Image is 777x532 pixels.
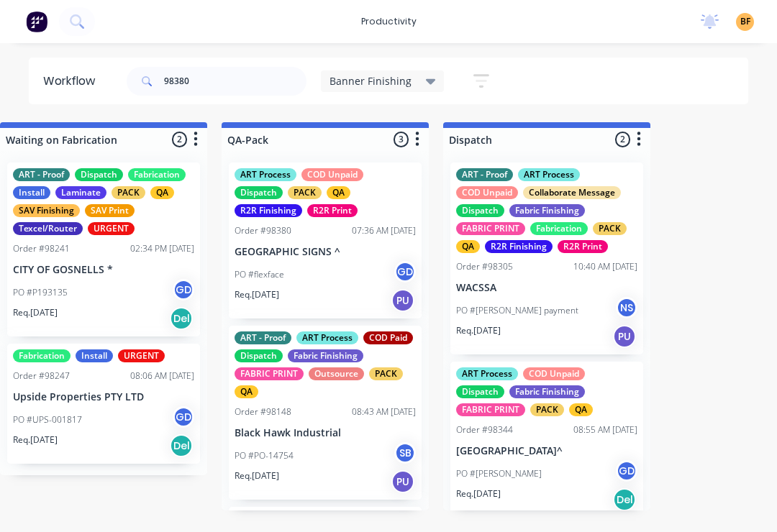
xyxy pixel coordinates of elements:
[235,405,291,418] div: Order #98148
[509,204,585,217] div: Fabric Finishing
[740,15,750,28] span: BF
[369,367,403,380] div: PACK
[13,168,70,181] div: ART - Proof
[170,307,193,330] div: Del
[456,324,501,337] p: Req. [DATE]
[613,325,636,348] div: PU
[456,168,513,181] div: ART - Proof
[235,349,283,362] div: Dispatch
[573,260,637,273] div: 10:40 AM [DATE]
[13,286,68,299] p: PO #P193135
[128,168,186,181] div: Fabrication
[593,222,627,235] div: PACK
[352,224,416,237] div: 07:36 AM [DATE]
[235,224,291,237] div: Order #98380
[450,162,643,354] div: ART - ProofART ProcessCOD UnpaidCollaborate MessageDispatchFabric FinishingFABRIC PRINTFabricatio...
[296,331,358,344] div: ART Process
[456,222,525,235] div: FABRIC PRINT
[13,370,70,382] div: Order #98247
[235,331,291,344] div: ART - Proof
[352,405,416,418] div: 08:43 AM [DATE]
[573,423,637,436] div: 08:55 AM [DATE]
[75,168,123,181] div: Dispatch
[235,168,296,181] div: ART Process
[173,279,194,301] div: GD
[13,306,58,319] p: Req. [DATE]
[363,331,413,344] div: COD Paid
[456,282,637,294] p: WACSSA
[523,367,585,380] div: COD Unpaid
[235,204,302,217] div: R2R Finishing
[485,240,553,253] div: R2R Finishing
[530,403,564,416] div: PACK
[394,261,416,283] div: GD
[26,11,47,32] img: Factory
[43,73,102,90] div: Workflow
[235,186,283,199] div: Dispatch
[288,349,363,362] div: Fabric Finishing
[13,413,82,426] p: PO #UPS-001817
[456,445,637,457] p: [GEOGRAPHIC_DATA]^
[354,11,424,32] div: productivity
[13,222,83,235] div: Texcel/Router
[235,288,279,301] p: Req. [DATE]
[456,367,518,380] div: ART Process
[288,186,322,199] div: PACK
[13,264,194,276] p: CITY OF GOSNELLS *
[309,367,364,380] div: Outsource
[307,204,358,217] div: R2R Print
[394,442,416,464] div: SB
[456,467,542,480] p: PO #[PERSON_NAME]
[235,427,416,439] p: Black Hawk Industrial
[164,67,306,96] input: Search for orders...
[456,260,513,273] div: Order #98305
[518,168,580,181] div: ART Process
[13,186,50,199] div: Install
[301,168,363,181] div: COD Unpaid
[13,242,70,255] div: Order #98241
[235,246,416,258] p: GEOGRAPHIC SIGNS ^
[450,362,643,518] div: ART ProcessCOD UnpaidDispatchFabric FinishingFABRIC PRINTPACKQAOrder #9834408:55 AM [DATE][GEOGRA...
[616,297,637,318] div: NS
[13,434,58,446] p: Req. [DATE]
[456,487,501,500] p: Req. [DATE]
[391,289,414,312] div: PU
[13,349,71,362] div: Fabrication
[456,423,513,436] div: Order #98344
[130,242,194,255] div: 02:34 PM [DATE]
[235,469,279,482] p: Req. [DATE]
[235,268,284,281] p: PO #flexface
[391,470,414,493] div: PU
[13,204,80,217] div: SAV Finishing
[88,222,135,235] div: URGENT
[530,222,588,235] div: Fabrication
[76,349,113,362] div: Install
[130,370,194,382] div: 08:06 AM [DATE]
[229,162,422,318] div: ART ProcessCOD UnpaidDispatchPACKQAR2R FinishingR2R PrintOrder #9838007:36 AM [DATE]GEOGRAPHIC SI...
[150,186,174,199] div: QA
[112,186,145,199] div: PACK
[558,240,608,253] div: R2R Print
[85,204,135,217] div: SAV Print
[327,186,350,199] div: QA
[509,385,585,398] div: Fabric Finishing
[173,406,194,428] div: GD
[7,344,200,464] div: FabricationInstallURGENTOrder #9824708:06 AM [DATE]Upside Properties PTY LTDPO #UPS-001817GDReq.[...
[13,391,194,403] p: Upside Properties PTY LTD
[456,403,525,416] div: FABRIC PRINT
[456,240,480,253] div: QA
[229,326,422,500] div: ART - ProofART ProcessCOD PaidDispatchFabric FinishingFABRIC PRINTOutsourcePACKQAOrder #9814808:4...
[235,367,304,380] div: FABRIC PRINT
[235,385,258,398] div: QA
[569,403,593,416] div: QA
[613,488,636,511] div: Del
[456,385,504,398] div: Dispatch
[7,162,200,336] div: ART - ProofDispatchFabricationInstallLaminatePACKQASAV FinishingSAV PrintTexcel/RouterURGENTOrder...
[330,73,412,88] span: Banner Finishing
[118,349,165,362] div: URGENT
[456,204,504,217] div: Dispatch
[616,460,637,482] div: GD
[523,186,621,199] div: Collaborate Message
[170,434,193,457] div: Del
[456,304,578,317] p: PO #[PERSON_NAME] payment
